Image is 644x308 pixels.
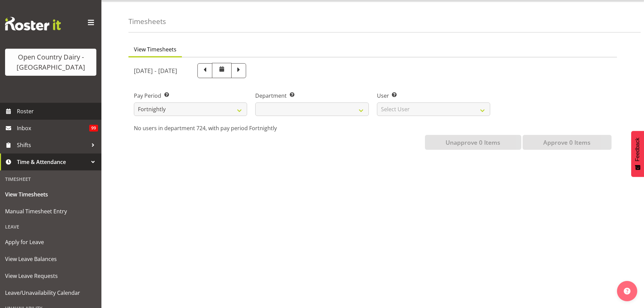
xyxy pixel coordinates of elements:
[17,157,88,167] span: Time & Attendance
[5,237,96,247] span: Apply for Leave
[5,206,96,216] span: Manual Timesheet Entry
[2,220,100,234] div: Leave
[2,186,100,203] a: View Timesheets
[631,131,644,177] button: Feedback - Show survey
[523,135,612,150] button: Approve 0 Items
[2,203,100,220] a: Manual Timesheet Entry
[2,251,100,267] a: View Leave Balances
[5,17,61,30] img: Rosterit website logo
[377,92,490,100] label: User
[17,106,98,116] span: Roster
[89,125,98,132] span: 99
[128,18,166,25] h4: Timesheets
[134,124,612,132] p: No users in department 724, with pay period Fortnightly
[2,284,100,301] a: Leave/Unavailability Calendar
[425,135,521,150] button: Unapprove 0 Items
[2,234,100,251] a: Apply for Leave
[12,52,90,72] div: Open Country Dairy - [GEOGRAPHIC_DATA]
[2,172,100,186] div: Timesheet
[134,67,177,74] h5: [DATE] - [DATE]
[134,45,176,53] span: View Timesheets
[446,138,500,147] span: Unapprove 0 Items
[2,267,100,284] a: View Leave Requests
[5,271,96,281] span: View Leave Requests
[17,123,89,133] span: Inbox
[5,254,96,264] span: View Leave Balances
[255,92,368,100] label: Department
[543,138,591,147] span: Approve 0 Items
[5,189,96,199] span: View Timesheets
[17,140,88,150] span: Shifts
[624,288,630,294] img: help-xxl-2.png
[134,92,247,100] label: Pay Period
[5,288,96,298] span: Leave/Unavailability Calendar
[635,138,641,161] span: Feedback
